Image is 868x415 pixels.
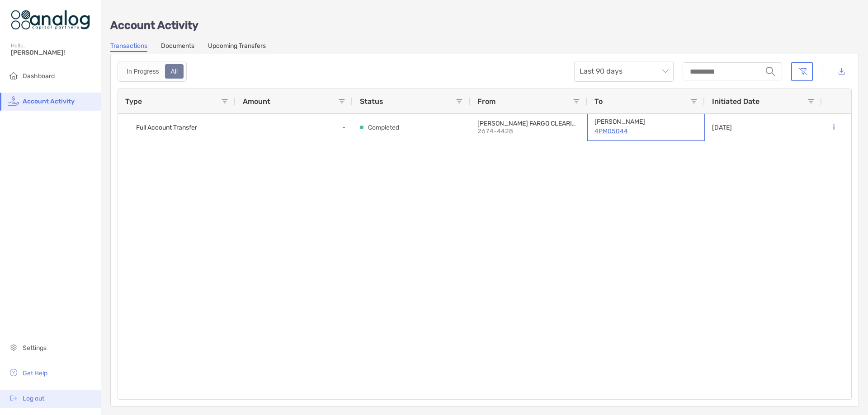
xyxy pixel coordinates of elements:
span: Full Account Transfer [136,120,197,135]
div: - [236,114,353,141]
span: Dashboard [23,72,55,80]
p: Roth IRA [594,118,698,126]
span: Amount [243,97,270,106]
p: 2674-4428 [477,127,541,135]
span: Log out [23,395,44,402]
div: In Progress [122,65,164,78]
div: All [166,65,183,78]
p: Account Activity [110,20,859,31]
div: segmented control [118,61,187,82]
span: Last 90 days [580,61,668,81]
span: From [477,97,495,106]
p: Completed [368,122,399,133]
a: 4PM05044 [594,126,698,137]
p: WELLS FARGO CLEARING SERVICES LLC [477,120,580,127]
span: [PERSON_NAME]! [11,49,95,56]
a: Transactions [110,42,147,52]
a: Upcoming Transfers [208,42,266,52]
button: Clear filters [791,62,813,81]
span: Initiated Date [712,97,759,106]
img: input icon [766,67,775,76]
img: settings icon [8,342,19,353]
img: Zoe Logo [11,4,90,36]
span: Account Activity [23,98,75,105]
img: household icon [8,70,19,81]
img: logout icon [8,392,19,403]
a: Documents [161,42,194,52]
p: [DATE] [712,124,732,131]
span: Status [360,97,383,106]
span: Settings [23,344,47,352]
img: get-help icon [8,367,19,378]
span: To [594,97,603,106]
img: activity icon [8,95,19,106]
span: Get Help [23,369,47,377]
span: Type [125,97,142,106]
